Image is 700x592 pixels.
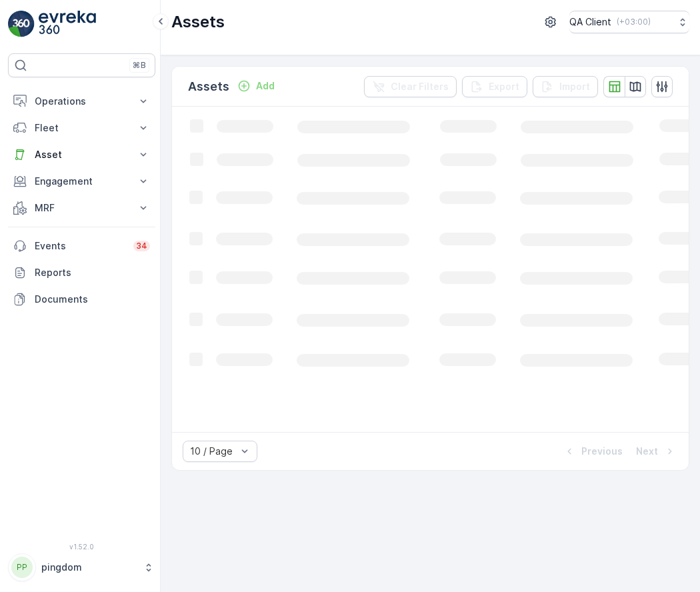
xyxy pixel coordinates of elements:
[8,141,155,168] button: Asset
[636,445,658,458] p: Next
[8,168,155,195] button: Engagement
[8,195,155,221] button: MRF
[364,76,457,97] button: Clear Filters
[561,443,624,459] button: Previous
[35,95,129,108] p: Operations
[462,76,527,97] button: Export
[35,175,129,188] p: Engagement
[35,293,150,306] p: Documents
[171,11,225,33] p: Assets
[35,266,150,279] p: Reports
[617,17,651,27] p: ( +03:00 )
[489,80,519,93] p: Export
[391,80,449,93] p: Clear Filters
[11,557,33,578] div: PP
[559,80,590,93] p: Import
[635,443,678,459] button: Next
[35,239,125,253] p: Events
[8,543,155,551] span: v 1.52.0
[8,11,35,37] img: logo
[256,79,275,93] p: Add
[533,76,598,97] button: Import
[8,88,155,115] button: Operations
[41,561,137,574] p: pingdom
[8,553,155,581] button: PPpingdom
[8,115,155,141] button: Fleet
[35,201,129,215] p: MRF
[581,445,623,458] p: Previous
[232,78,280,94] button: Add
[569,11,689,33] button: QA Client(+03:00)
[8,286,155,313] a: Documents
[8,259,155,286] a: Reports
[136,241,147,251] p: 34
[8,233,155,259] a: Events34
[35,121,129,135] p: Fleet
[188,77,229,96] p: Assets
[39,11,96,37] img: logo_light-DOdMpM7g.png
[133,60,146,71] p: ⌘B
[35,148,129,161] p: Asset
[569,15,611,29] p: QA Client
